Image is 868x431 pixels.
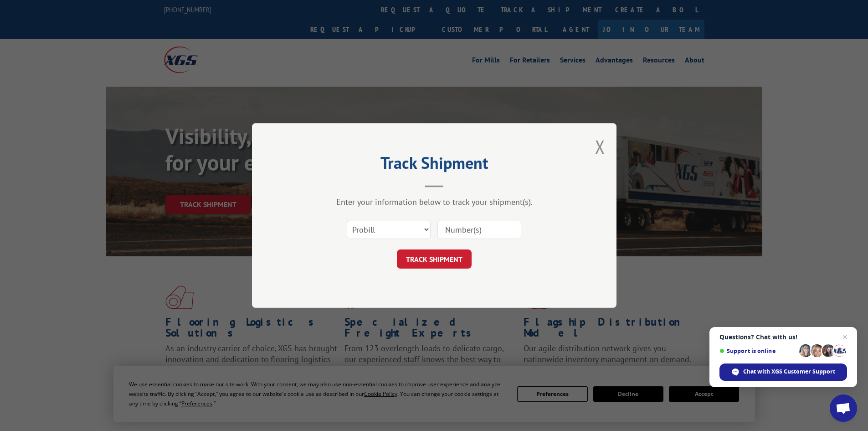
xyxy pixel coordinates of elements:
[743,368,835,376] span: Chat with XGS Customer Support
[830,395,857,422] div: Open chat
[719,363,847,381] div: Chat with XGS Customer Support
[595,135,605,159] button: Close modal
[397,249,472,269] button: TRACK SHIPMENT
[719,348,796,354] span: Support is online
[298,197,571,207] div: Enter your information below to track your shipment(s).
[437,220,521,239] input: Number(s)
[839,332,850,343] span: Close chat
[719,333,847,341] span: Questions? Chat with us!
[298,156,571,174] h2: Track Shipment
